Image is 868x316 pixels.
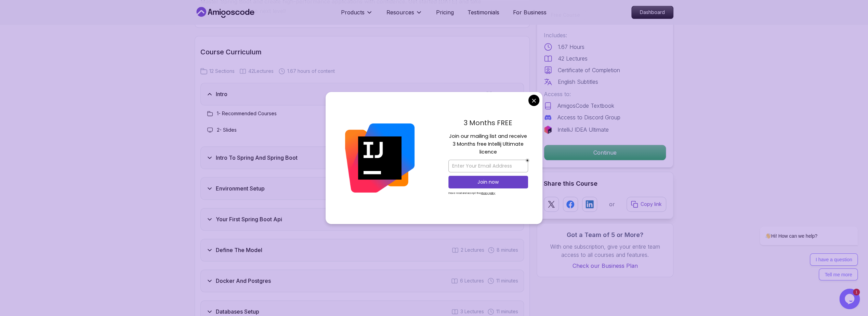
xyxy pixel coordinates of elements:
span: 12 Sections [209,68,235,75]
span: 1.67 hours of content [287,68,335,75]
a: Testimonials [468,8,499,16]
p: Access to Discord Group [557,113,620,121]
button: Resources [386,8,422,22]
p: or [609,200,615,208]
h3: Intro [216,90,227,98]
span: 6 Lectures [460,277,484,284]
button: Continue [544,145,666,160]
p: Dashboard [632,6,673,18]
p: AmigosCode Textbook [557,102,614,110]
span: 42 Lectures [248,68,274,75]
p: 42 Lectures [558,54,588,63]
button: Intro To Spring And Spring Boot4 Lectures 8 minutes [200,146,524,169]
button: Docker And Postgres6 Lectures 11 minutes [200,269,524,292]
h3: Databases Setup [216,307,259,316]
p: Continue [544,145,666,160]
h3: 1 - Recommended Courses [217,110,277,117]
button: Products [341,8,373,22]
a: For Business [513,8,547,16]
p: Certificate of Completion [558,66,620,74]
p: Copy link [641,201,662,208]
h2: Share this Course [544,179,666,188]
h3: Your First Spring Boot Api [216,215,282,223]
button: Your First Spring Boot Api3 Lectures 7 minutes [200,208,524,231]
h3: Got a Team of 5 or More? [544,230,666,240]
a: Check our Business Plan [544,262,666,270]
span: 3 Lectures [460,308,484,315]
button: Environment Setup3 Lectures 7 minutes [200,177,524,200]
p: Includes: [544,31,666,39]
h3: Environment Setup [216,184,265,193]
span: 2 Lectures [495,91,518,97]
iframe: chat widget [738,165,861,285]
p: Products [341,8,365,16]
button: Copy link [627,197,666,212]
h3: 2 - Slides [217,127,237,133]
a: Dashboard [631,6,673,19]
span: 11 minutes [496,308,518,315]
button: Intro2 Lectures [200,83,524,105]
p: 1.67 Hours [558,43,584,51]
p: Access to: [544,90,666,98]
button: Define The Model2 Lectures 8 minutes [200,239,524,261]
span: 8 minutes [497,247,518,253]
p: English Subtitles [558,78,598,86]
p: Resources [386,8,414,16]
p: IntelliJ IDEA Ultimate [557,126,609,134]
h3: Intro To Spring And Spring Boot [216,154,298,162]
h3: Docker And Postgres [216,277,271,285]
h3: Define The Model [216,246,262,254]
a: Pricing [436,8,454,16]
span: 11 minutes [496,277,518,284]
span: 2 Lectures [461,247,484,253]
iframe: chat widget [839,289,861,309]
p: With one subscription, give your entire team access to all courses and features. [544,242,666,259]
img: jetbrains logo [544,126,552,134]
h2: Course Curriculum [200,47,524,57]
